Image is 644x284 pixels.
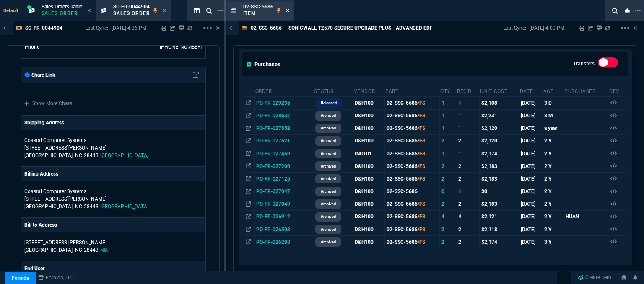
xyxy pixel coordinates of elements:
span: 28443 [84,247,99,253]
td: 1 [457,109,480,122]
div: Transfers [598,57,618,71]
nx-icon: Open In Opposite Panel [246,100,251,106]
td: 02-SSC-5686 [385,109,440,122]
th: Status [314,85,353,97]
span: /FS [418,151,425,157]
span: /FS [418,138,425,144]
td: 2 Y [543,160,564,173]
td: 2 [457,173,480,185]
nx-icon: Open New Tab [635,7,641,15]
p: End User [24,265,44,272]
p: archived [321,150,336,157]
td: 02-SSC-5686 [385,236,440,248]
nx-fornida-value: PO-FR-026298 [256,238,312,246]
span: PO-FR-026298 [256,239,290,245]
nx-icon: Open New Tab [217,7,223,15]
td: 2 [457,134,480,147]
td: 0 [457,185,480,198]
td: D&H100 [353,134,385,147]
p: archived [321,163,336,170]
nx-icon: Open In Opposite Panel [246,113,251,119]
td: a year [543,122,564,134]
nx-icon: Open In Opposite Panel [246,188,251,194]
td: 02-SSC-5686 [385,198,440,210]
p: Bill to Address [24,221,57,229]
p: archived [321,188,336,195]
a: Hide Workbench [216,25,220,31]
td: 1 [440,109,457,122]
nx-icon: Open In Opposite Panel [246,125,251,131]
span: PO-FR-027047 [256,188,290,194]
nx-fornida-value: PO-FR-027621 [256,137,312,145]
td: D&H100 [353,109,385,122]
span: 28443 [84,152,99,158]
nx-fornida-value: PO-FR-026503 [256,226,312,233]
nx-icon: Close Workbench [621,6,633,16]
nx-fornida-value: PO-FR-027047 [256,188,312,195]
span: [GEOGRAPHIC_DATA] [100,152,148,158]
td: [DATE] [519,134,543,147]
td: $2,120 [480,134,519,147]
span: /FS [418,125,425,131]
nx-icon: Open In Opposite Panel [246,214,251,219]
td: D&H100 [353,160,385,173]
td: $2,108 [480,97,519,109]
span: 28443 [84,204,99,209]
td: 3 D [543,97,564,109]
a: Show More Chats [24,101,72,106]
nx-icon: Open In Opposite Panel [246,239,251,245]
span: NC [100,247,107,253]
p: Sales Order [42,10,82,17]
nx-fornida-value: PO-FR-027125 [256,175,312,183]
p: Item [243,10,273,17]
th: Unit Cost [480,85,519,97]
span: PO-FR-026503 [256,227,290,232]
span: NC [75,204,82,209]
span: [GEOGRAPHIC_DATA] [100,204,148,209]
td: 1 [440,122,457,134]
p: Released [321,100,337,106]
td: 2 [457,223,480,235]
span: NC [75,152,82,158]
nx-fornida-value: PO-FR-027852 [256,124,312,132]
p: archived [321,176,336,182]
p: Last Sync: [85,25,112,31]
td: 2 [440,160,457,173]
th: Dev [609,85,626,97]
p: Sales Order [113,10,150,17]
p: [STREET_ADDRESS][PERSON_NAME] [24,144,202,152]
td: 0 [440,185,457,198]
nx-icon: Split Panels [190,6,203,16]
h5: Purchases [247,60,281,68]
p: SO-FR-0044904 [25,25,62,31]
td: 2 Y [543,198,564,210]
p: [STREET_ADDRESS][PERSON_NAME] [24,195,202,203]
span: Default [3,8,22,13]
nx-icon: Open In Opposite Panel [246,201,251,207]
tr: undefined [24,43,202,51]
td: D&H100 [353,223,385,235]
td: 02-SSC-5686 [385,185,440,198]
p: [DATE] 4:36 PM [112,25,146,31]
td: 2 Y [543,147,564,160]
p: archived [321,239,336,245]
span: NC [75,247,82,253]
span: PO-FR-027621 [256,138,290,144]
span: [GEOGRAPHIC_DATA], [24,152,73,158]
td: D&H100 [353,236,385,248]
span: /FS [418,239,425,245]
td: 2 [457,198,480,210]
td: 2 Y [543,185,564,198]
td: 0 [457,97,480,109]
td: [DATE] [519,160,543,173]
td: $0 [480,185,519,198]
nx-fornida-value: PO-FR-027049 [256,200,312,208]
th: Age [543,85,564,97]
td: $2,183 [480,198,519,210]
td: 2 Y [543,223,564,235]
span: Sales Orders Table [42,4,82,10]
td: D&H100 [353,198,385,210]
td: [DATE] [519,236,543,248]
th: Purchaser [564,85,609,97]
td: 02-SSC-5686 [385,134,440,147]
